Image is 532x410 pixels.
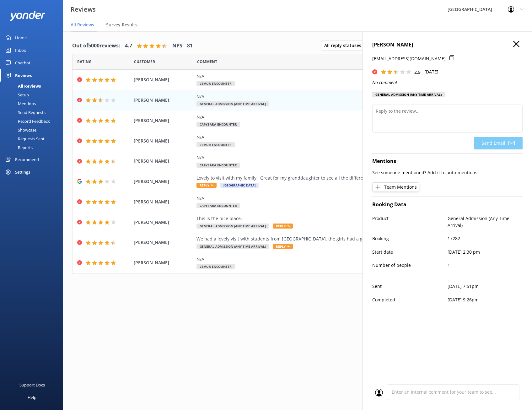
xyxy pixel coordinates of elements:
span: Capybara Encounter [196,203,240,208]
p: 17282 [448,235,523,242]
span: All reply statuses [324,42,365,49]
span: Survey Results [106,22,137,28]
i: No comment [372,79,397,85]
h4: 4.7 [125,42,132,50]
div: All Reviews [4,82,41,90]
span: Reply [273,244,293,249]
div: Reviews [15,69,32,82]
button: Team Mentions [372,182,419,192]
span: [PERSON_NAME] [134,97,193,104]
div: Chatbot [15,57,30,69]
img: yonder-white-logo.png [9,11,46,21]
span: Lemur Encounter [196,81,235,86]
span: [GEOGRAPHIC_DATA] [220,183,259,188]
span: Lemur Encounter [196,264,235,269]
h4: 81 [187,42,193,50]
span: Date [134,59,155,65]
div: N/A [196,134,480,141]
a: All Reviews [4,82,63,90]
span: Lemur Encounter [196,142,235,147]
div: Home [15,31,27,44]
span: [PERSON_NAME] [134,76,193,83]
span: Date [77,59,92,65]
span: [PERSON_NAME] [134,138,193,144]
span: [PERSON_NAME] [134,178,193,185]
div: Lovely to visit with my family. Great for my granddaughter to see all the different animals and b... [196,175,480,181]
p: Booking [372,235,448,242]
div: N/A [196,93,480,100]
div: Showcase [4,126,36,134]
div: Reports [4,143,33,152]
div: N/A [196,73,480,80]
div: N/A [196,154,480,161]
p: See someone mentioned? Add it to auto-mentions [372,169,523,176]
p: [DATE] [424,68,438,75]
p: Number of people [372,262,448,269]
p: Start date [372,249,448,256]
div: General Admission (Any Time Arrival) [372,92,445,97]
a: Reports [4,143,63,152]
div: This is the nice place. [196,215,480,222]
span: Reply [196,183,217,188]
a: Setup [4,90,63,99]
span: [PERSON_NAME] [134,259,193,266]
span: [PERSON_NAME] [134,219,193,226]
div: Settings [15,166,30,178]
a: Record Feedback [4,117,63,126]
span: [PERSON_NAME] [134,158,193,165]
div: Support Docs [19,379,45,391]
a: Mentions [4,99,63,108]
span: Capybara Encounter [196,163,240,168]
div: Setup [4,90,29,99]
span: General Admission (Any Time Arrival) [196,101,269,106]
div: We had a lovely visit with students from [GEOGRAPHIC_DATA], the girls had a great time. [196,235,480,242]
h4: Out of 5000 reviews: [72,42,120,50]
div: Requests Sent [4,134,45,143]
h3: Reviews [71,4,96,14]
span: [PERSON_NAME] [134,198,193,205]
p: Completed [372,296,448,303]
p: Product [372,215,448,229]
div: Help [28,391,36,404]
p: General Admission (Any Time Arrival) [448,215,523,229]
div: N/A [196,256,480,263]
img: user_profile.svg [375,389,383,397]
h4: [PERSON_NAME] [372,41,523,49]
span: Question [197,59,217,65]
h4: NPS [172,42,182,50]
button: Close [513,41,519,48]
span: Reply [273,224,293,229]
div: Mentions [4,99,36,108]
div: Inbox [15,44,26,57]
span: All Reviews [71,22,94,28]
div: Record Feedback [4,117,50,126]
div: N/A [196,195,480,202]
span: General Admission (Any Time Arrival) [196,244,269,249]
span: [PERSON_NAME] [134,117,193,124]
h4: Mentions [372,157,523,165]
p: Sent [372,283,448,290]
span: [PERSON_NAME] [134,239,193,246]
div: N/A [196,114,480,121]
p: 1 [448,262,523,269]
span: General Admission (Any Time Arrival) [196,224,269,229]
a: Send Requests [4,108,63,117]
p: [DATE] 2:30 pm [448,249,523,256]
div: Recommend [15,153,39,166]
span: Capybara Encounter [196,122,240,127]
p: [EMAIL_ADDRESS][DOMAIN_NAME] [372,55,446,62]
p: [DATE] 7:51pm [448,283,523,290]
p: [DATE] 9:26pm [448,296,523,303]
a: Requests Sent [4,134,63,143]
a: Showcase [4,126,63,134]
span: 2.5 [414,69,421,75]
h4: Booking Data [372,201,523,209]
div: Send Requests [4,108,46,117]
